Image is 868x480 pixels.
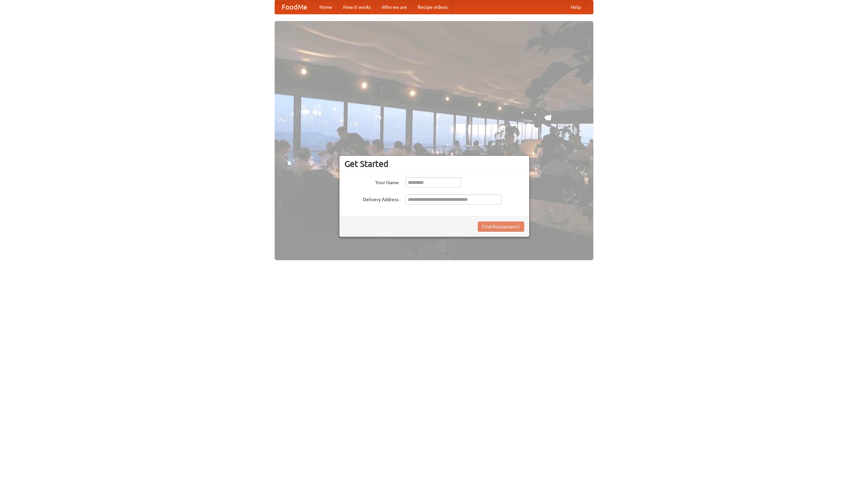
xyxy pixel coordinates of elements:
button: Find Restaurants! [478,222,524,232]
label: Delivery Address [344,194,399,203]
h3: Get Started [344,159,524,169]
a: Help [565,0,586,14]
a: Home [314,0,338,14]
a: Recipe videos [412,0,453,14]
a: How it works [338,0,376,14]
label: Your Name [344,177,399,186]
a: FoodMe [275,0,314,14]
a: Who we are [376,0,412,14]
